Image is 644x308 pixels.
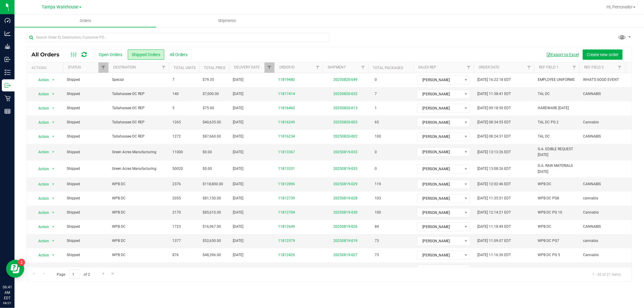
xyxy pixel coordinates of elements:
[203,149,212,155] span: $0.00
[477,224,511,230] span: [DATE] 11:18:49 EDT
[233,105,243,111] span: [DATE]
[587,52,619,57] span: Create new order
[112,210,165,215] span: WPB DC
[50,104,57,113] span: select
[50,90,57,98] span: select
[333,167,357,171] a: 20250819-033
[538,91,550,97] span: TAL DC
[477,195,511,201] span: [DATE] 11:35:51 EDT
[5,108,11,114] inline-svg: Reports
[112,181,165,187] span: WPB DC
[333,239,357,243] a: 20250819-019
[50,148,57,156] span: select
[372,118,382,127] span: 65
[538,146,576,158] span: G.A. EDIBLE REQUEST [DATE]
[203,77,214,83] span: $79.35
[203,119,221,125] span: $40,635.00
[6,260,24,278] iframe: Resource center
[233,119,243,125] span: [DATE]
[5,43,11,49] inline-svg: Grow
[372,251,382,259] span: 73
[583,77,619,83] span: WHAT'S GOOD EVENT
[33,118,49,127] span: Action
[159,62,169,73] a: Filter
[18,259,25,266] iframe: Resource center unread badge
[234,65,260,69] a: Delivery Date
[328,65,346,69] a: Shipment
[112,91,165,97] span: Tallahassee DC REP
[477,252,511,258] span: [DATE] 11:16:30 EDT
[477,266,511,272] span: [DATE] 10:42:19 EDT
[538,181,551,187] span: WPB DC
[477,105,511,111] span: [DATE] 09:18:50 EDT
[112,266,165,272] span: WPB DC
[583,252,599,258] span: Cannabis
[5,95,11,101] inline-svg: Retail
[172,119,181,125] span: 1265
[33,90,49,98] span: Action
[524,62,534,73] a: Filter
[5,69,11,75] inline-svg: Inventory
[172,210,181,215] span: 2170
[333,106,357,110] a: 20250820-013
[112,166,165,172] span: Green Acres Manufacturing
[417,90,462,98] span: [PERSON_NAME]
[477,77,511,83] span: [DATE] 16:22:18 EDT
[42,5,78,10] span: Tampa Warehouse
[33,265,49,274] span: Action
[538,210,562,215] span: WPB DC PG 10
[477,238,511,244] span: [DATE] 11:09:07 EDT
[67,252,105,258] span: Shipped
[417,165,462,173] span: [PERSON_NAME]
[278,210,295,215] a: 11812704
[112,224,165,230] span: WPB DC
[172,252,179,258] span: 876
[3,284,12,301] p: 06:41 AM EDT
[583,181,601,187] span: CANNABIS
[584,65,604,69] a: Ref Field 2
[112,77,165,83] span: Special
[203,134,221,139] span: $87,660.00
[68,65,81,69] a: Status
[333,78,357,82] a: 20250820-049
[278,238,295,244] a: 11812579
[538,195,559,201] span: WPB DC PG8
[203,210,221,215] span: $85,610.00
[477,166,511,172] span: [DATE] 13:08:26 EDT
[373,66,403,70] a: Total Packages
[333,210,357,214] a: 20250819-030
[542,49,583,60] button: Export to Excel
[112,119,165,125] span: Tallahassee DC REP
[67,238,105,244] span: Shipped
[109,270,117,278] a: Go to the last page
[278,181,295,187] a: 11812896
[67,105,105,111] span: Shipped
[67,77,105,83] span: Shipped
[333,120,357,124] a: 20250820-003
[233,149,243,155] span: [DATE]
[112,195,165,201] span: WPB DC
[67,166,105,172] span: Shipped
[333,224,357,229] a: 20250819-026
[14,14,156,27] a: Orders
[333,134,357,138] a: 20250820-002
[50,237,57,245] span: select
[479,65,499,69] a: Order Date
[172,181,181,187] span: 2376
[67,210,105,215] span: Shipped
[172,238,181,244] span: 1377
[50,251,57,259] span: select
[31,66,61,70] div: Actions
[278,195,295,201] a: 11812739
[333,150,357,154] a: 20250819-033
[5,82,11,88] inline-svg: Outbound
[372,75,380,84] span: 0
[372,104,380,113] span: 1
[233,91,243,97] span: [DATE]
[372,132,384,141] span: 100
[5,30,11,37] inline-svg: Analytics
[33,104,49,113] span: Action
[583,134,601,139] span: CANNABIS
[588,270,626,279] span: 1 - 20 of 21 items
[99,270,108,278] a: Go to the next page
